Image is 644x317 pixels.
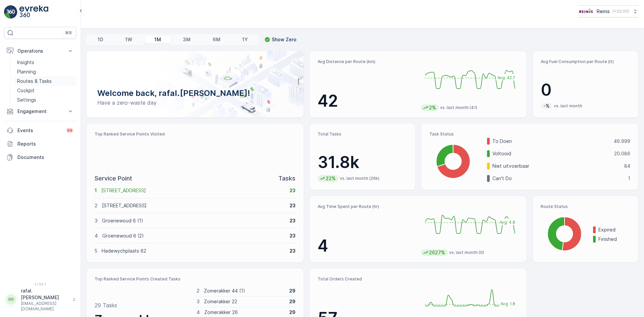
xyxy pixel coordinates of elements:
a: Reports [4,137,76,151]
p: Events [17,127,62,134]
p: 29 [289,287,296,294]
button: RRrafal.[PERSON_NAME][EMAIL_ADDRESS][DOMAIN_NAME] [4,287,76,312]
p: 23 [289,202,296,209]
p: 6M [213,36,220,43]
p: Welcome back, rafal.[PERSON_NAME]! [97,88,293,99]
p: Settings [17,97,36,103]
a: Settings [14,95,76,105]
p: Have a zero-waste day [97,99,293,107]
p: Expired [598,226,630,233]
p: Tasks [278,174,296,183]
p: 23 [289,232,296,239]
p: Show Zero [272,36,297,43]
p: Planning [17,68,36,75]
p: 4 [318,236,416,256]
p: 29 [289,298,296,305]
p: Routes & Tasks [17,78,52,85]
img: logo_light-DOdMpM7g.png [19,5,48,19]
p: Total Tasks [318,131,407,137]
p: 99 [67,128,72,133]
p: Avg Distance per Route (km) [318,59,416,64]
p: Finished [598,236,630,243]
p: 3 [197,298,200,305]
p: 2 [95,202,98,209]
p: 42 [318,91,416,111]
p: Top Ranked Service Points Created Tasks [95,276,296,282]
p: Groenewoud 6 (1) [102,217,285,224]
p: 2 [197,287,200,294]
p: 2% [428,104,437,111]
a: Planning [14,67,76,76]
a: Routes & Tasks [14,76,76,86]
p: 2627% [428,249,446,256]
p: 23 [289,187,296,194]
div: RR [6,294,16,305]
p: 1M [154,36,161,43]
a: Insights [14,58,76,67]
p: ( +02:00 ) [612,9,629,14]
p: 4 [95,232,98,239]
p: Hadewychplaats 62 [102,248,285,254]
p: 1 [95,187,97,194]
p: [STREET_ADDRESS] [102,202,285,209]
button: Operations [4,44,76,58]
img: logo [4,5,17,19]
p: Reinis [597,8,610,15]
p: Total Orders Created [318,276,416,282]
p: Avg Time Spent per Route (hr) [318,204,416,209]
p: 4 [197,309,200,316]
p: 3 [95,217,98,224]
p: 5 [95,248,97,254]
p: 23 [289,217,296,224]
p: [EMAIL_ADDRESS][DOMAIN_NAME] [21,301,69,312]
p: Operations [17,48,63,54]
p: 31.8k [318,152,407,172]
p: 1W [125,36,132,43]
p: Service Point [95,174,132,183]
p: 22% [325,175,336,182]
p: Top Ranked Service Points Visited [95,131,296,137]
img: Reinis-Logo-Vrijstaand_Tekengebied-1-copy2_aBO4n7j.png [578,8,594,15]
p: Zomerakker 44 (1) [204,287,285,294]
p: vs. last month [554,103,582,109]
p: Engagement [17,108,63,115]
p: Voltooid [492,150,610,157]
p: 1D [98,36,103,43]
p: Zomerakker 22 [204,298,285,305]
p: 0 [541,80,630,100]
p: Avg Fuel Consumption per Route (lt) [541,59,630,64]
p: 1Y [242,36,248,43]
button: Reinis(+02:00) [578,5,639,17]
p: vs. last month (26k) [340,176,379,181]
p: Task Status [429,131,630,137]
p: 23 [289,248,296,254]
p: vs. last month (41) [440,105,477,110]
a: Cockpit [14,86,76,95]
p: vs. last month (0) [449,250,484,255]
p: 1 [628,175,630,182]
p: 3M [183,36,191,43]
p: 29 [289,309,296,316]
p: [STREET_ADDRESS] [101,187,285,194]
p: ⌘B [65,30,72,36]
p: Cockpit [17,87,35,94]
p: rafal.[PERSON_NAME] [21,287,69,301]
p: To Doen [492,138,609,145]
p: Groenewoud 6 (2) [102,232,285,239]
a: Documents [4,151,76,164]
p: Niet uitvoerbaar [492,163,620,169]
p: Can't Do [492,175,624,182]
p: Reports [17,141,74,147]
a: Events99 [4,124,76,137]
p: Documents [17,154,74,161]
p: -% [543,103,550,109]
p: Insights [17,59,34,66]
p: Zomerakker 26 [204,309,285,316]
p: 46.999 [614,138,630,145]
p: 29 Tasks [95,301,117,309]
p: 84 [624,163,630,169]
button: Engagement [4,105,76,118]
p: Route Status [541,204,630,209]
span: v 1.50.1 [4,282,76,286]
p: 20.086 [614,150,630,157]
